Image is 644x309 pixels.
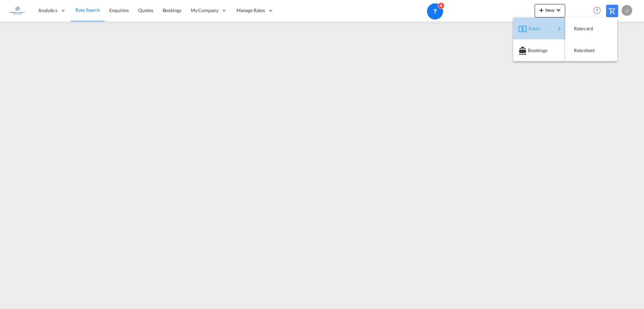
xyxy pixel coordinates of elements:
[574,44,581,57] span: Ratesheet
[571,42,612,59] div: Ratesheet
[528,44,535,57] span: Bookings
[571,20,612,37] div: Ratecard
[555,25,563,33] md-icon: icon-chevron-right
[574,22,581,35] span: Ratecard
[529,22,537,35] span: Rates
[513,39,565,61] button: Bookings
[519,42,560,59] div: Bookings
